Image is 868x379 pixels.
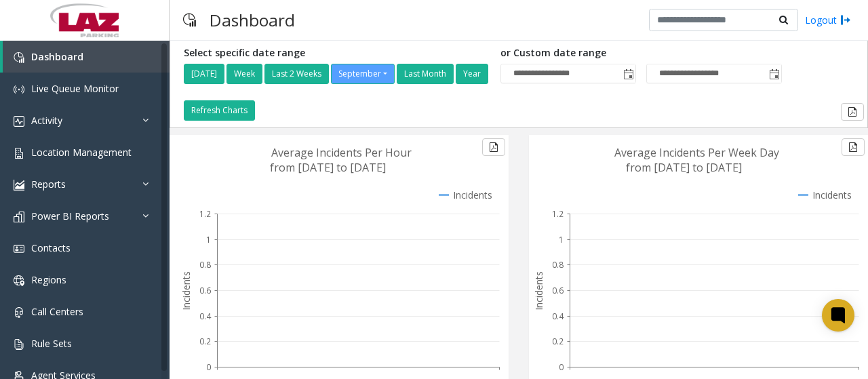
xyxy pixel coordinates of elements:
[559,361,564,373] text: 0
[31,178,66,191] span: Reports
[766,64,781,83] span: Toggle popup
[31,241,71,254] span: Contacts
[559,233,564,245] text: 1
[620,64,635,83] span: Toggle popup
[500,47,782,59] h5: or Custom date range
[552,208,564,220] text: 1.2
[14,180,24,191] img: 'icon'
[482,138,505,156] button: Export to pdf
[31,337,72,350] span: Rule Sets
[206,233,211,245] text: 1
[14,339,24,350] img: 'icon'
[552,310,564,321] text: 0.4
[199,208,211,220] text: 1.2
[31,305,83,318] span: Call Centers
[552,336,564,347] text: 0.2
[805,13,851,27] a: Logout
[199,259,211,271] text: 0.8
[199,285,211,296] text: 0.6
[31,50,83,63] span: Dashboard
[226,64,262,84] button: Week
[14,243,24,254] img: 'icon'
[184,47,490,59] h5: Select specific date range
[397,64,454,84] button: Last Month
[271,145,412,160] text: Average Incidents Per Hour
[199,310,212,321] text: 0.4
[841,103,864,121] button: Export to pdf
[552,285,564,296] text: 0.6
[270,160,386,175] text: from [DATE] to [DATE]
[14,212,24,222] img: 'icon'
[264,64,329,84] button: Last 2 Weeks
[14,148,24,159] img: 'icon'
[31,114,62,127] span: Activity
[456,64,488,84] button: Year
[206,361,211,373] text: 0
[552,259,564,271] text: 0.8
[842,138,865,156] button: Export to pdf
[199,336,211,347] text: 0.2
[31,82,119,95] span: Live Queue Monitor
[184,64,224,84] button: [DATE]
[31,273,66,286] span: Regions
[180,271,193,311] text: Incidents
[31,210,109,222] span: Power BI Reports
[14,307,24,318] img: 'icon'
[183,3,196,37] img: pageIcon
[614,145,779,160] text: Average Incidents Per Week Day
[840,13,851,27] img: logout
[31,146,132,159] span: Location Management
[14,84,24,95] img: 'icon'
[14,275,24,286] img: 'icon'
[203,3,302,37] h3: Dashboard
[626,160,742,175] text: from [DATE] to [DATE]
[532,271,545,311] text: Incidents
[14,116,24,127] img: 'icon'
[184,100,255,121] button: Refresh Charts
[14,52,24,63] img: 'icon'
[3,41,170,73] a: Dashboard
[331,64,395,84] button: September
